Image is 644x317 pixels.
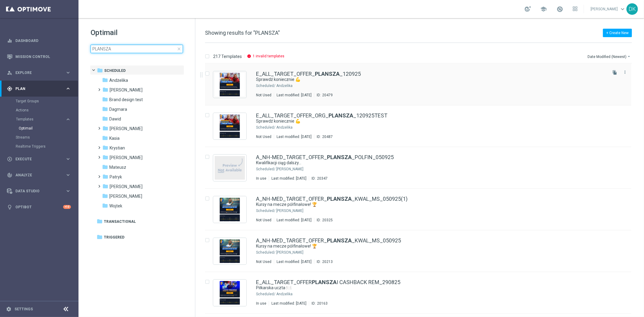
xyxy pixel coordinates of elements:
span: Kamil N. [110,126,143,131]
span: Patryk [110,174,122,180]
i: more_vert [623,70,627,75]
p: 217 Templates [213,54,242,59]
input: Search Template [91,45,183,53]
div: Last modified: [DATE] [274,134,314,139]
div: Scheduled/ [256,292,275,296]
div: 20325 [322,218,333,223]
span: Explore [15,71,65,75]
div: Kursy na mecze półfinałowe! 🏆 [256,202,606,207]
button: more_vert [622,69,628,76]
div: Mission Control [7,54,71,59]
div: Scheduled/ [256,250,275,255]
div: Scheduled/Andżelika [276,125,606,130]
div: ID: [314,93,333,98]
a: Settings [14,307,33,311]
a: E_ALL_TARGET_OFFER_PLANSZA_120925 [256,71,361,77]
i: folder [97,67,103,73]
a: A_NH-MED_TARGET_OFFER_PLANSZA_POLFIN_050925 [256,155,394,160]
span: Tomek K. [109,194,142,199]
i: keyboard_arrow_right [65,156,71,162]
div: Piłkarska uczta 🍽️ [256,285,606,291]
button: + Create New [603,29,632,37]
div: Press SPACE to select this row. [199,105,643,147]
div: Last modified: [DATE] [274,93,314,98]
a: Kursy na mecze półfinałowe! 🏆 [256,202,592,207]
div: Execute [7,156,65,162]
div: Not Used [256,93,271,98]
span: Analyze [15,173,65,177]
b: PLANSZA [327,154,352,160]
div: Target Groups [16,97,78,106]
i: folder [102,154,108,160]
i: info [247,54,251,58]
div: Scheduled/ [256,208,275,213]
a: Streams [16,135,63,140]
span: Wojtek [109,203,122,209]
a: Target Groups [16,99,63,104]
button: play_circle_outline Execute keyboard_arrow_right [7,157,71,162]
i: folder [102,164,108,170]
i: folder [102,145,108,151]
div: Scheduled/ [256,167,275,171]
a: Actions [16,108,63,113]
i: lightbulb [7,204,12,210]
a: Dashboard [15,33,71,49]
img: 20487.jpeg [215,114,245,138]
div: +10 [63,205,71,209]
button: Templates keyboard_arrow_right [16,117,71,122]
i: folder [102,174,108,180]
button: Date Modified (Newest)arrow_drop_down [587,53,632,60]
span: keyboard_arrow_down [619,6,626,12]
a: Sprawdź koniecznie 💪 [256,77,592,82]
div: Templates [16,115,78,133]
div: ID: [314,218,333,223]
i: keyboard_arrow_right [65,188,71,194]
div: Press SPACE to select this row. [199,64,643,105]
button: equalizer Dashboard [7,38,71,43]
div: Not Used [256,259,271,264]
i: track_changes [7,172,12,178]
div: Scheduled/ [256,125,275,130]
div: Last modified: [DATE] [269,176,309,181]
b: PLANSZA [327,196,352,202]
div: In use [256,176,266,181]
div: Not Used [256,134,271,139]
div: Optibot [7,199,71,215]
div: 20487 [322,134,333,139]
span: Krystian [110,145,125,151]
span: Triggered [104,235,124,240]
div: Last modified: [DATE] [274,218,314,223]
span: Antoni L. [110,87,143,93]
div: Scheduled/Andżelika [276,83,606,88]
span: Plan [15,87,65,91]
div: Templates [16,117,65,121]
b: PLANSZA [327,237,352,244]
span: school [540,6,547,12]
div: Last modified: [DATE] [269,301,309,306]
i: keyboard_arrow_right [65,172,71,178]
span: Marcin G. [110,155,143,160]
div: Scheduled/Andżelika [276,292,606,296]
a: Kwalifikacji ciąg dalszy... [256,160,592,166]
a: Optibot [15,199,63,215]
a: E_ALL_TARGET_OFFER_ORG_PLANSZA_120925TEST [256,113,387,118]
i: folder [102,116,108,122]
div: Scheduled/Kamil N. [276,208,606,213]
i: folder [97,234,103,240]
b: PLANSZA [328,112,353,119]
a: Optimail [19,126,63,131]
i: gps_fixed [7,86,12,91]
div: Last modified: [DATE] [274,259,314,264]
a: Mission Control [15,49,71,65]
i: folder [102,135,108,141]
h1: Optimail [91,28,183,37]
button: lightbulb Optibot +10 [7,205,71,210]
i: folder [102,183,108,189]
div: Analyze [7,172,65,178]
span: Piotr G. [110,184,143,189]
div: Sprawdź koniecznie 💪 [256,77,606,82]
p: 1 invalid templates [253,54,284,59]
img: 20325.jpeg [215,198,245,221]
